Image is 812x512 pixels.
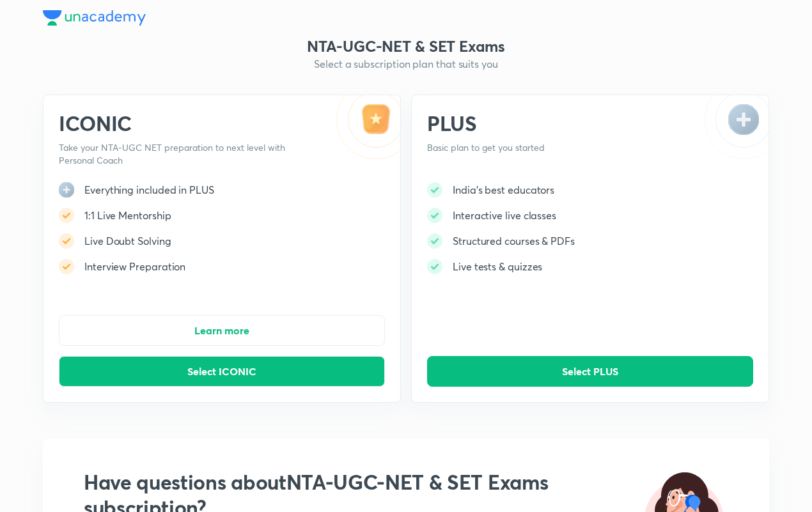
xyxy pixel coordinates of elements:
[43,10,146,26] img: Company Logo
[59,259,74,274] img: -
[84,259,185,274] h5: Interview Preparation
[427,182,442,198] img: -
[427,141,683,154] p: Basic plan to get you started
[84,233,171,249] h5: Live Doubt Solving
[427,356,753,387] button: Select PLUS
[187,365,256,378] span: Select ICONIC
[194,324,249,337] span: Learn more
[453,182,554,198] h5: India's best educators
[453,208,556,223] h5: Interactive live classes
[427,208,442,223] img: -
[427,259,442,274] img: -
[59,208,74,223] img: -
[43,56,769,72] h5: Select a subscription plan that suits you
[562,365,618,378] span: Select PLUS
[43,36,769,56] h3: NTA-UGC-NET & SET Exams
[84,208,171,223] h5: 1:1 Live Mentorship
[59,111,315,136] h2: ICONIC
[59,233,74,249] img: -
[84,182,214,198] h5: Everything included in PLUS
[427,233,442,249] img: -
[427,111,683,136] h2: PLUS
[705,95,769,159] img: -
[336,95,400,159] img: -
[453,259,542,274] h5: Live tests & quizzes
[59,141,315,167] p: Take your NTA-UGC NET preparation to next level with Personal Coach
[59,356,385,387] button: Select ICONIC
[453,233,575,249] h5: Structured courses & PDFs
[59,315,385,346] button: Learn more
